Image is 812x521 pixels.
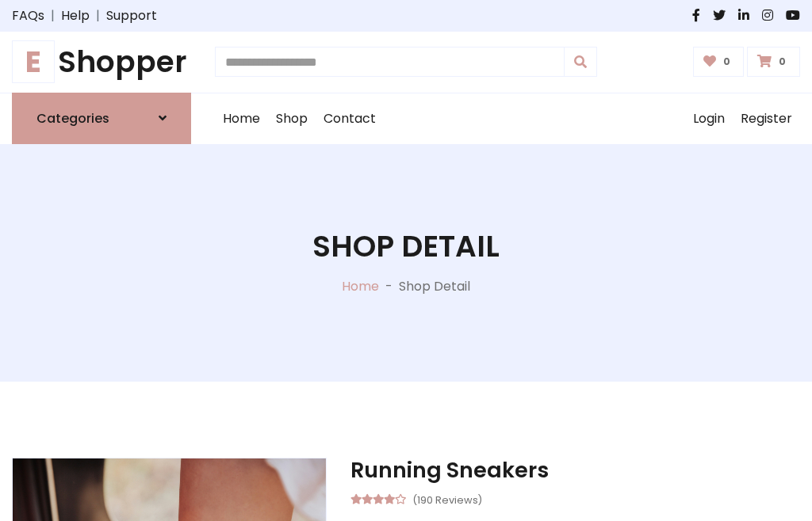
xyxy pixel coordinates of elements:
[733,93,800,144] a: Register
[775,55,790,69] span: 0
[12,44,191,80] h1: Shopper
[747,47,800,77] a: 0
[61,6,90,25] a: Help
[412,489,482,508] small: (190 Reviews)
[12,44,191,80] a: EShopper
[215,93,268,144] a: Home
[316,93,384,144] a: Contact
[379,277,399,296] p: -
[685,93,733,144] a: Login
[44,6,61,25] span: |
[399,277,470,296] p: Shop Detail
[268,93,316,144] a: Shop
[90,6,106,25] span: |
[693,47,745,77] a: 0
[350,458,800,483] h3: Running Sneakers
[106,6,157,25] a: Support
[342,277,379,295] a: Home
[12,40,55,83] span: E
[312,229,500,264] h1: Shop Detail
[36,111,109,126] h6: Categories
[12,6,44,25] a: FAQs
[719,55,734,69] span: 0
[12,93,191,144] a: Categories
